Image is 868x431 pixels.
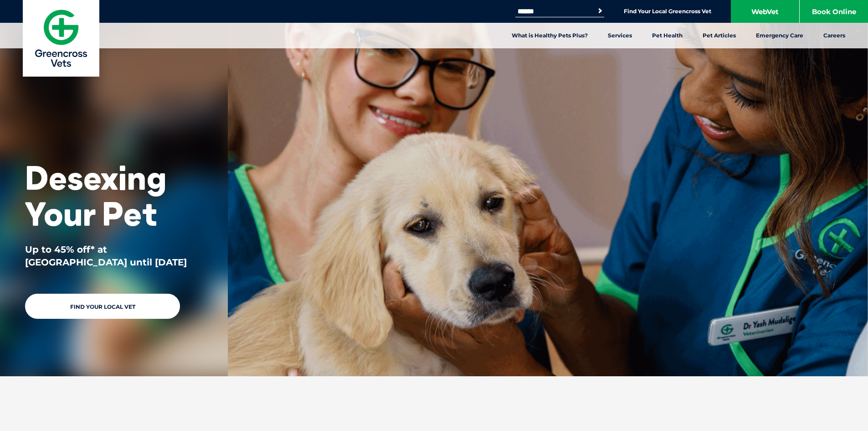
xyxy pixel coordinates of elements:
[596,6,605,16] button: Search
[502,23,598,48] a: What is Healthy Pets Plus?
[25,294,180,319] a: Find Your Local Vet
[693,23,746,48] a: Pet Articles
[746,23,813,48] a: Emergency Care
[813,23,855,48] a: Careers
[25,243,203,269] p: Up to 45% off* at [GEOGRAPHIC_DATA] until [DATE]
[642,23,693,48] a: Pet Health
[25,160,203,232] h1: Desexing Your Pet
[598,23,642,48] a: Services
[624,8,711,15] a: Find Your Local Greencross Vet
